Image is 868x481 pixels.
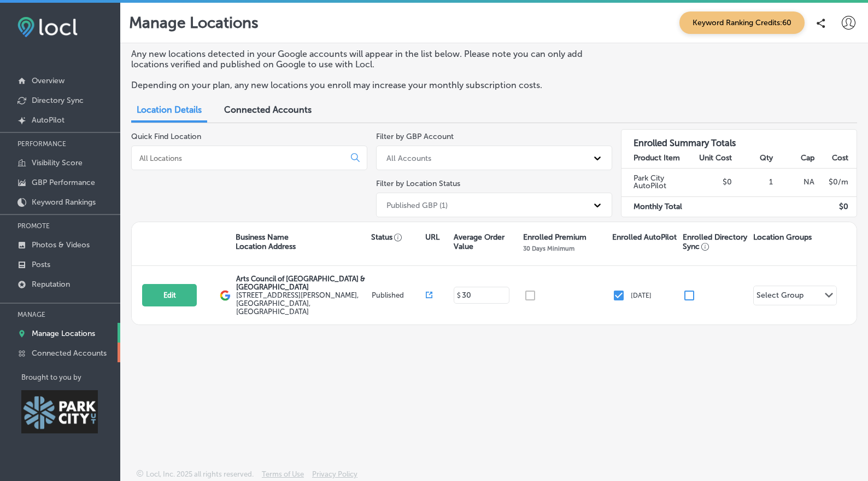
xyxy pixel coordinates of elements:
p: Location Groups [753,233,812,242]
p: Photos & Videos [32,240,90,250]
input: All Locations [138,153,342,163]
img: Park City [21,390,98,433]
p: Connected Accounts [32,349,107,358]
h3: Enrolled Summary Totals [621,130,857,148]
p: Published [372,291,426,299]
p: GBP Performance [32,178,95,187]
p: Manage Locations [129,14,259,32]
span: Keyword Ranking Credits: 60 [679,11,805,34]
p: Manage Locations [32,329,95,338]
p: Status [371,233,425,242]
p: Brought to you by [21,373,120,381]
p: Business Name Location Address [236,233,296,251]
p: Enrolled Premium [523,233,587,242]
p: $ [457,292,461,299]
span: Location Details [137,105,202,115]
p: Visibility Score [32,158,83,167]
p: Directory Sync [32,96,84,105]
p: URL [425,233,439,242]
th: Qty [732,148,774,169]
td: $ 0 [815,196,857,217]
div: Select Group [756,291,804,303]
label: Filter by GBP Account [376,132,454,141]
p: Arts Council of [GEOGRAPHIC_DATA] & [GEOGRAPHIC_DATA] [236,275,369,291]
label: [STREET_ADDRESS][PERSON_NAME] , [GEOGRAPHIC_DATA], [GEOGRAPHIC_DATA] [236,291,369,316]
p: Enrolled Directory Sync [683,233,748,251]
th: Cap [773,148,815,169]
td: Monthly Total [621,196,690,217]
th: Unit Cost [691,148,732,169]
p: Keyword Rankings [32,198,96,207]
label: Quick Find Location [131,132,201,141]
span: Connected Accounts [224,105,312,115]
img: fda3e92497d09a02dc62c9cd864e3231.png [17,17,78,37]
img: logo [220,290,231,301]
strong: Product Item [634,153,680,163]
button: Edit [142,284,197,306]
p: Overview [32,76,64,85]
td: $0 [691,169,732,196]
label: Filter by Location Status [376,179,460,188]
p: AutoPilot [32,115,64,125]
td: Park City AutoPilot [621,169,690,196]
p: Reputation [32,280,70,289]
p: Average Order Value [454,233,518,251]
p: Locl, Inc. 2025 all rights reserved. [146,470,254,478]
td: $ 0 /m [815,169,857,196]
td: NA [773,169,815,196]
div: Published GBP (1) [386,200,448,210]
p: [DATE] [631,292,652,299]
p: Posts [32,260,50,269]
th: Cost [815,148,857,169]
p: Depending on your plan, any new locations you enroll may increase your monthly subscription costs. [131,80,603,90]
td: 1 [732,169,774,196]
p: Enrolled AutoPilot [612,233,677,242]
div: All Accounts [386,153,431,163]
p: 30 Days Minimum [523,245,574,252]
p: Any new locations detected in your Google accounts will appear in the list below. Please note you... [131,49,603,69]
